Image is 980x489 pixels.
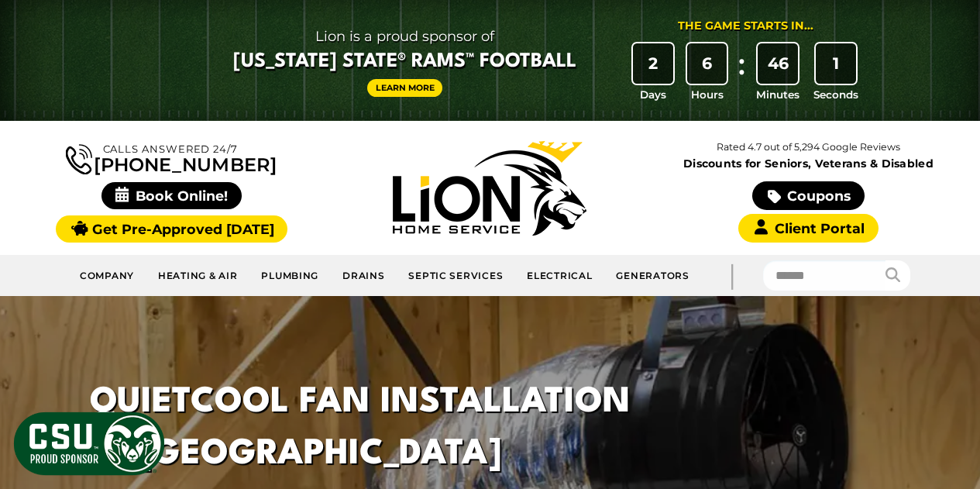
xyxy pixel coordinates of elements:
[56,215,287,243] a: Get Pre-Approved [DATE]
[756,87,799,102] span: Minutes
[816,43,856,84] div: 1
[249,261,331,290] a: Plumbing
[604,261,700,290] a: Generators
[649,139,968,156] p: Rated 4.7 out of 5,294 Google Reviews
[12,410,167,477] img: CSU Sponsor Badge
[678,18,813,35] div: The Game Starts in...
[758,43,798,84] div: 46
[90,14,183,107] img: CSU Rams logo
[233,24,576,49] span: Lion is a proud sponsor of
[393,141,586,236] img: Lion Home Service
[66,141,277,174] a: [PHONE_NUMBER]
[752,181,864,210] a: Coupons
[734,43,749,103] div: :
[640,87,666,102] span: Days
[738,214,878,243] a: Client Portal
[397,261,515,290] a: Septic Services
[68,261,146,290] a: Company
[652,158,965,169] span: Discounts for Seniors, Veterans & Disabled
[691,87,724,102] span: Hours
[367,79,443,97] a: Learn More
[813,87,858,102] span: Seconds
[101,182,242,209] span: Book Online!
[701,255,763,296] div: |
[146,261,249,290] a: Heating & Air
[331,261,397,290] a: Drains
[233,49,576,75] span: [US_STATE] State® Rams™ Football
[633,43,673,84] div: 2
[687,43,727,84] div: 6
[515,261,604,290] a: Electrical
